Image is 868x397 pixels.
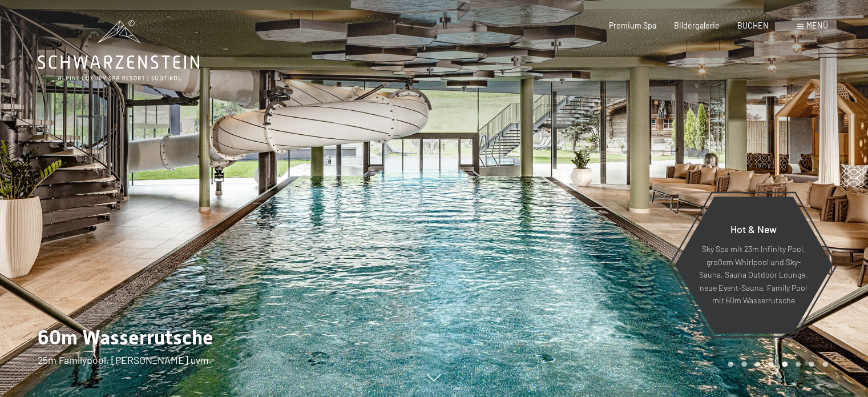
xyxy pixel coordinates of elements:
span: Menü [806,21,828,30]
span: Hot & New [730,223,776,235]
div: Carousel Page 8 [822,362,828,367]
a: Premium Spa [609,21,656,30]
div: Carousel Page 6 [796,362,801,367]
a: Hot & New Sky Spa mit 23m Infinity Pool, großem Whirlpool und Sky-Sauna, Sauna Outdoor Lounge, ne... [673,196,833,334]
div: Carousel Page 4 [768,362,774,367]
a: BUCHEN [737,21,769,30]
div: Carousel Page 1 [728,362,733,367]
div: Carousel Page 2 [741,362,747,367]
div: Carousel Page 5 (Current Slide) [782,362,788,367]
div: Carousel Page 3 [755,362,761,367]
p: Sky Spa mit 23m Infinity Pool, großem Whirlpool und Sky-Sauna, Sauna Outdoor Lounge, neue Event-S... [699,243,808,307]
div: Carousel Pagination [724,362,827,367]
a: Bildergalerie [674,21,720,30]
div: Carousel Page 7 [809,362,814,367]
